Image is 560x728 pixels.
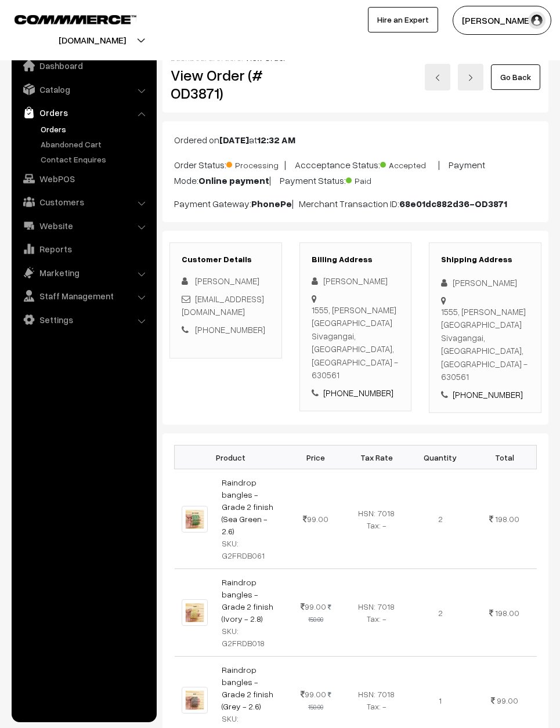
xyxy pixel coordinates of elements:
span: 198.00 [495,514,519,524]
span: [PERSON_NAME] [195,276,259,286]
a: Customers [15,191,153,212]
img: left-arrow.png [434,74,441,81]
span: 99.00 [497,696,518,705]
b: Online payment [198,175,269,186]
img: user [528,12,545,29]
span: 99.00 [303,514,328,524]
button: [DOMAIN_NAME] [18,26,167,55]
a: Settings [15,309,153,330]
a: Website [15,215,153,236]
a: Abandoned Cart [38,138,153,150]
a: Contact Enquires [38,153,153,165]
div: 1555, [PERSON_NAME][GEOGRAPHIC_DATA] Sivagangai, [GEOGRAPHIC_DATA], [GEOGRAPHIC_DATA] - 630561 [312,303,400,382]
th: Price [287,446,345,469]
a: WebPOS [15,168,153,189]
img: COMMMERCE [15,15,136,24]
div: [PERSON_NAME] [312,274,400,288]
span: HSN: 7018 Tax: - [358,508,395,530]
span: Processing [226,156,284,171]
a: Raindrop bangles - Grade 2 finish (Sea Green - 2.6) [222,477,273,536]
div: [PERSON_NAME] [441,276,529,289]
h3: Customer Details [182,255,270,265]
button: [PERSON_NAME] [453,6,551,35]
h2: View Order (# OD3871) [171,66,282,102]
a: Reports [15,238,153,259]
b: PhonePe [251,198,292,209]
span: 198.00 [495,608,519,618]
a: Orders [38,123,153,135]
div: SKU: G2FRDB061 [222,537,280,562]
th: Tax Rate [344,446,408,469]
b: [DATE] [219,134,249,146]
h3: Shipping Address [441,255,529,265]
span: HSN: 7018 Tax: - [358,689,395,711]
p: Ordered on at [174,133,537,147]
img: GREY.jpg [182,687,208,713]
a: Dashboard [15,55,153,76]
b: 68e01dc882d36-OD3871 [399,198,507,209]
span: 99.00 [301,602,326,611]
a: Go Back [491,64,540,90]
a: [PHONE_NUMBER] [195,324,265,335]
div: SKU: G2FRDB018 [222,625,280,649]
span: 2 [438,608,443,618]
span: 2 [438,514,443,524]
a: Marketing [15,262,153,283]
th: Product [175,446,287,469]
a: Staff Management [15,285,153,306]
a: [EMAIL_ADDRESS][DOMAIN_NAME] [182,294,264,317]
div: 1555, [PERSON_NAME][GEOGRAPHIC_DATA] Sivagangai, [GEOGRAPHIC_DATA], [GEOGRAPHIC_DATA] - 630561 [441,305,529,383]
b: 12:32 AM [257,134,295,146]
a: Hire an Expert [368,7,438,32]
a: Orders [15,102,153,123]
img: right-arrow.png [467,74,474,81]
th: Quantity [409,446,473,469]
span: Accepted [380,156,438,171]
a: [PHONE_NUMBER] [453,389,523,400]
span: 99.00 [301,689,326,699]
a: Raindrop bangles - Grade 2 finish (Ivory - 2.8) [222,577,273,624]
span: Paid [346,172,404,187]
p: Payment Gateway: | Merchant Transaction ID: [174,197,537,211]
th: Total [472,446,536,469]
h3: Billing Address [312,255,400,265]
p: Order Status: | Accceptance Status: | Payment Mode: | Payment Status: [174,156,537,187]
a: [PHONE_NUMBER] [323,387,393,398]
img: SEA GREEN.jpg [182,506,208,533]
span: 1 [439,696,442,705]
a: Raindrop bangles - Grade 2 finish (Grey - 2.6) [222,665,273,711]
a: COMMMERCE [15,12,116,26]
a: Catalog [15,79,153,100]
img: IVORY.jpg [182,599,208,626]
span: HSN: 7018 Tax: - [358,602,395,624]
